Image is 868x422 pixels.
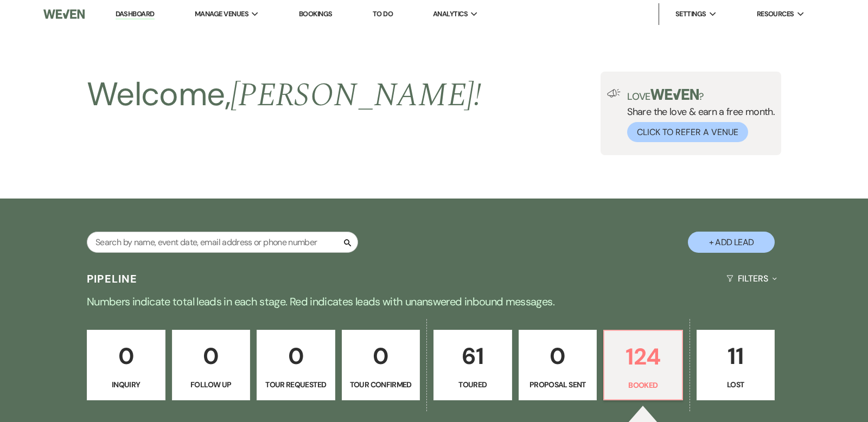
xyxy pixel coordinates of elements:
[704,379,768,391] p: Lost
[299,9,333,18] a: Bookings
[116,9,155,20] a: Dashboard
[179,338,244,374] p: 0
[264,338,328,374] p: 0
[603,330,683,400] a: 124Booked
[722,264,781,293] button: Filters
[172,330,251,400] a: 0Follow Up
[688,232,775,253] button: + Add Lead
[627,89,775,101] p: Love ?
[94,379,158,391] p: Inquiry
[43,3,85,25] img: Weven Logo
[611,379,675,391] p: Booked
[433,9,468,20] span: Analytics
[757,9,794,20] span: Resources
[650,89,699,100] img: weven-logo-green.svg
[179,379,244,391] p: Follow Up
[94,338,158,374] p: 0
[441,338,505,374] p: 61
[43,293,825,310] p: Numbers indicate total leads in each stage. Red indicates leads with unanswered inbound messages.
[257,330,335,400] a: 0Tour Requested
[621,89,775,142] div: Share the love & earn a free month.
[342,330,420,400] a: 0Tour Confirmed
[704,338,768,374] p: 11
[607,89,621,98] img: loud-speaker-illustration.svg
[519,330,597,400] a: 0Proposal Sent
[675,9,706,20] span: Settings
[264,379,328,391] p: Tour Requested
[611,338,675,375] p: 124
[526,338,590,374] p: 0
[627,122,748,142] button: Click to Refer a Venue
[231,71,481,120] span: [PERSON_NAME] !
[87,330,165,400] a: 0Inquiry
[697,330,775,400] a: 11Lost
[87,232,358,253] input: Search by name, event date, email address or phone number
[87,271,138,286] h3: Pipeline
[433,330,512,400] a: 61Toured
[349,379,413,391] p: Tour Confirmed
[526,379,590,391] p: Proposal Sent
[373,9,393,18] a: To Do
[195,9,248,20] span: Manage Venues
[87,72,481,118] h2: Welcome,
[349,338,413,374] p: 0
[441,379,505,391] p: Toured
